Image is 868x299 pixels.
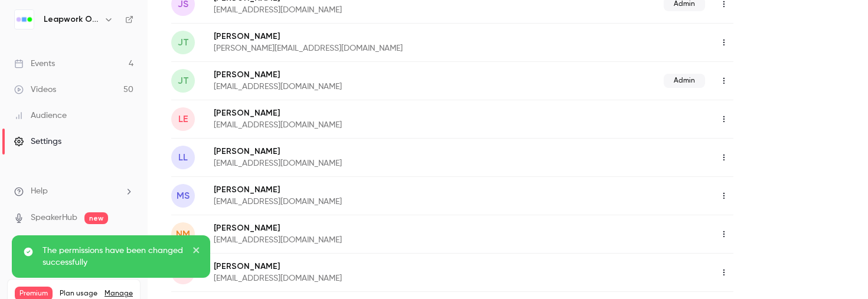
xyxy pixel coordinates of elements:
div: Events [14,58,55,70]
p: [PERSON_NAME] [214,184,528,196]
div: Videos [14,84,56,96]
p: [PERSON_NAME] [214,31,559,42]
h6: Leapwork Online Event [44,14,99,25]
div: Audience [14,110,67,121]
span: LE [178,112,188,126]
p: [EMAIL_ADDRESS][DOMAIN_NAME] [214,119,528,131]
p: [EMAIL_ADDRESS][DOMAIN_NAME] [214,157,528,169]
p: [PERSON_NAME] [214,261,528,272]
p: [EMAIL_ADDRESS][DOMAIN_NAME] [214,272,528,284]
p: [EMAIL_ADDRESS][DOMAIN_NAME] [214,4,503,16]
p: [EMAIL_ADDRESS][DOMAIN_NAME] [214,196,528,208]
p: [PERSON_NAME] [214,69,503,81]
p: [PERSON_NAME] [214,146,528,157]
span: new [84,212,108,224]
a: Manage [105,289,133,298]
p: [EMAIL_ADDRESS][DOMAIN_NAME] [214,81,503,93]
span: JT [178,74,189,88]
span: MS [177,189,190,203]
li: help-dropdown-opener [14,185,133,198]
p: [PERSON_NAME] [214,107,528,119]
span: JT [178,35,189,50]
p: [PERSON_NAME][EMAIL_ADDRESS][DOMAIN_NAME] [214,42,559,54]
button: close [192,245,201,259]
span: NM [176,227,190,241]
span: Admin [664,74,705,88]
img: Leapwork Online Event [15,10,34,29]
span: Plan usage [60,289,97,298]
span: Help [31,185,48,198]
p: [PERSON_NAME] [214,222,528,234]
p: [EMAIL_ADDRESS][DOMAIN_NAME] [214,234,528,246]
span: LL [178,150,188,165]
a: SpeakerHub [31,212,77,224]
div: Settings [14,136,61,147]
p: The permissions have been changed successfully [43,245,184,268]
